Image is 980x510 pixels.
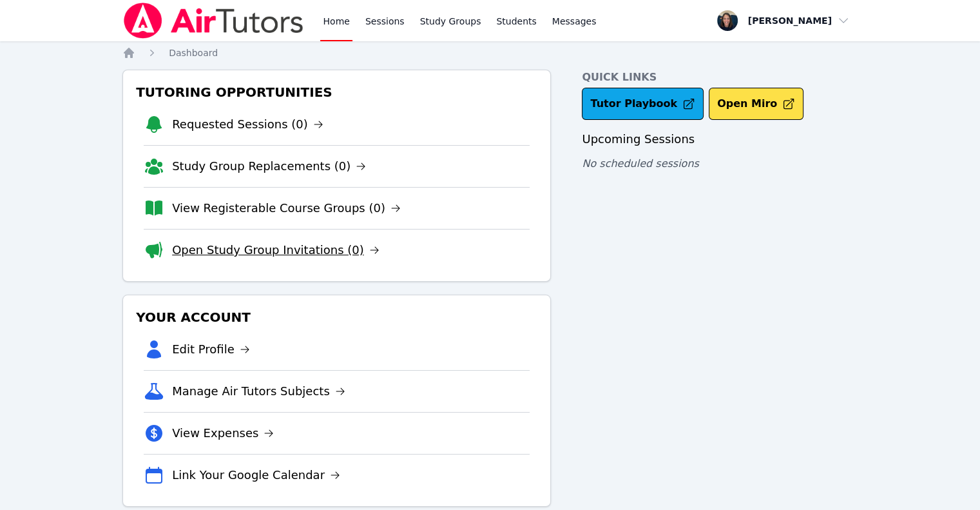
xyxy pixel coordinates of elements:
a: Dashboard [169,46,218,59]
button: Open Miro [709,88,803,120]
img: Air Tutors [122,3,305,39]
h3: Tutoring Opportunities [133,81,540,104]
span: No scheduled sessions [582,157,698,170]
a: Edit Profile [172,340,250,358]
a: Study Group Replacements (0) [172,157,366,175]
nav: Breadcrumb [122,46,858,59]
a: Requested Sessions (0) [172,115,323,133]
a: View Expenses [172,424,274,442]
h4: Quick Links [582,70,858,85]
span: Dashboard [169,48,218,58]
h3: Upcoming Sessions [582,130,858,148]
a: Manage Air Tutors Subjects [172,382,345,400]
a: Link Your Google Calendar [172,466,340,484]
a: Tutor Playbook [582,88,704,120]
h3: Your Account [133,306,540,329]
a: Open Study Group Invitations (0) [172,241,380,259]
span: Messages [552,15,597,28]
a: View Registerable Course Groups (0) [172,199,401,217]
